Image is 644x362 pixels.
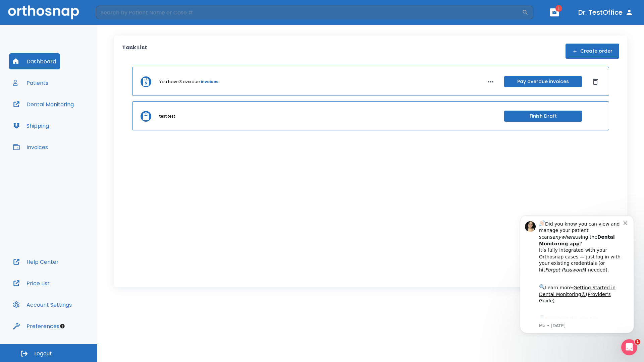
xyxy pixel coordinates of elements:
[555,5,562,12] span: 1
[201,79,218,85] a: invoices
[29,107,89,119] a: App Store
[621,339,637,355] iframe: Intercom live chat
[504,111,582,122] button: Finish Draft
[122,44,147,59] p: Task List
[9,139,52,155] button: Invoices
[9,118,53,134] button: Shipping
[510,209,644,337] iframe: Intercom notifications message
[9,75,52,91] button: Patients
[9,254,63,270] button: Help Center
[29,114,114,120] p: Message from Ma, sent 5w ago
[159,113,175,119] p: test test
[96,6,522,19] input: Search by Patient Name or Case #
[590,76,601,87] button: Dismiss
[9,318,63,334] button: Preferences
[9,53,60,69] button: Dashboard
[29,105,114,139] div: Download the app: | ​ Let us know if you need help getting started!
[34,350,52,357] span: Logout
[59,323,65,329] div: Tooltip anchor
[9,297,76,313] button: Account Settings
[114,10,119,16] button: Dismiss notification
[9,275,54,291] button: Price List
[159,79,200,85] p: You have 3 overdue
[566,44,619,59] button: Create order
[576,6,636,18] button: Dr. TestOffice
[635,339,640,345] span: 1
[504,76,582,87] button: Pay overdue invoices
[8,5,79,19] img: Orthosnap
[9,96,78,112] button: Dental Monitoring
